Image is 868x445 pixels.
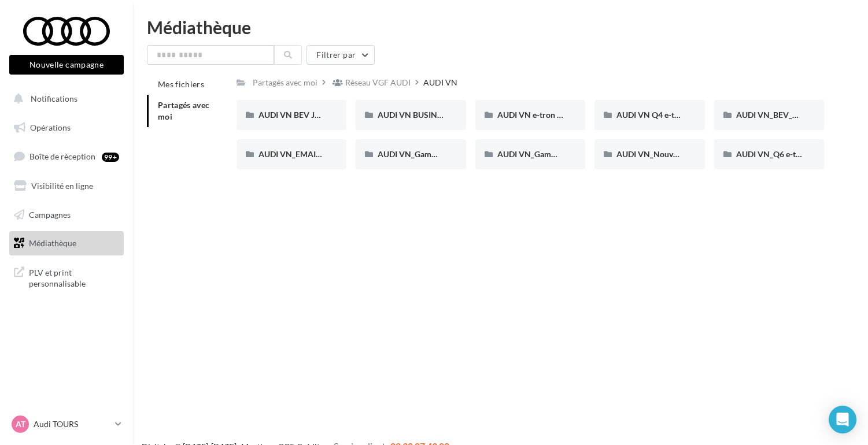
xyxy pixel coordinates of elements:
a: Campagnes [7,203,126,227]
span: AUDI VN_EMAILS COMMANDES [258,149,380,159]
button: Nouvelle campagne [9,55,124,75]
span: Opérations [30,123,71,132]
a: AT Audi TOURS [9,413,124,435]
span: AUDI VN BUSINESS JUIN VN JPO [378,110,501,120]
div: Médiathèque [147,18,854,36]
a: Visibilité en ligne [7,174,126,198]
div: Open Intercom Messenger [829,406,856,433]
span: AT [16,418,25,430]
a: PLV et print personnalisable [7,260,126,294]
span: AUDI VN_Nouvelle A6 e-tron [616,149,722,159]
div: Partagés avec moi [253,77,317,88]
span: Mes fichiers [158,79,204,89]
span: Notifications [31,94,77,103]
a: Opérations [7,116,126,140]
span: AUDI VN e-tron GT [497,110,567,120]
div: AUDI VN [423,77,457,88]
span: AUDI VN_Gamme 100% électrique [378,149,503,159]
div: 99+ [102,153,119,162]
button: Notifications [7,87,121,111]
span: Médiathèque [29,238,76,248]
span: AUDI VN_Q6 e-tron [736,149,808,159]
span: Campagnes [29,209,71,219]
span: Partagés avec moi [158,100,210,121]
span: Boîte de réception [29,151,95,161]
p: Audi TOURS [34,418,110,430]
div: Réseau VGF AUDI [345,77,411,88]
a: Boîte de réception99+ [7,144,126,169]
span: AUDI VN Q4 e-tron sans offre [616,110,724,120]
button: Filtrer par [306,45,375,65]
span: PLV et print personnalisable [29,265,119,290]
span: AUDI VN_Gamme Q8 e-tron [497,149,599,159]
span: Visibilité en ligne [31,181,93,191]
a: Médiathèque [7,231,126,255]
span: AUDI VN BEV JUIN [258,110,329,120]
span: AUDI VN_BEV_SEPTEMBRE [736,110,839,120]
